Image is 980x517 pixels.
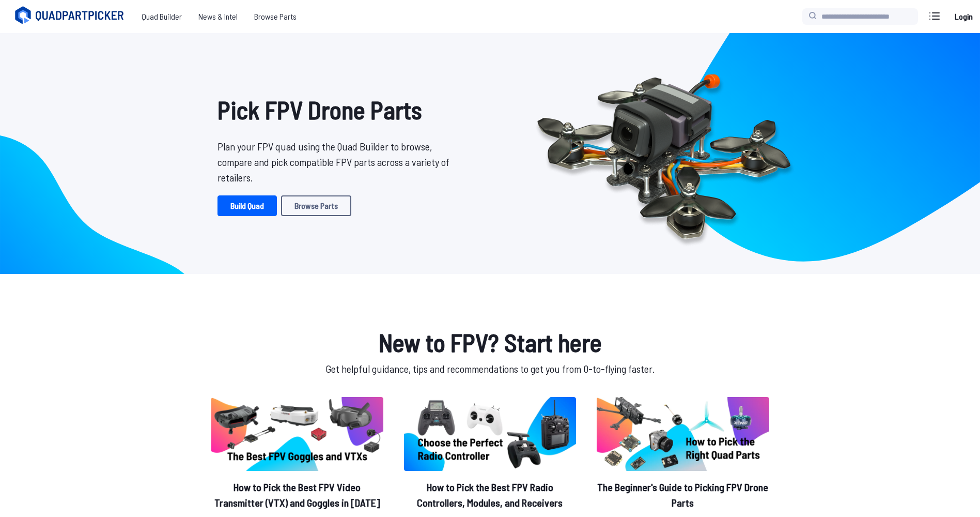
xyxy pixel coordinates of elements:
[404,479,576,510] h2: How to Pick the Best FPV Radio Controllers, Modules, and Receivers
[190,6,246,27] a: News & Intel
[217,91,457,128] h1: Pick FPV Drone Parts
[133,6,190,27] a: Quad Builder
[951,6,976,27] a: Login
[597,479,769,510] h2: The Beginner's Guide to Picking FPV Drone Parts
[217,195,277,216] a: Build Quad
[515,50,813,257] img: Quadcopter
[211,397,383,471] img: image of post
[217,139,457,185] p: Plan your FPV quad using the Quad Builder to browse, compare and pick compatible FPV parts across...
[209,324,771,361] h1: New to FPV? Start here
[281,195,351,216] a: Browse Parts
[211,479,383,510] h2: How to Pick the Best FPV Video Transmitter (VTX) and Goggles in [DATE]
[597,397,769,471] img: image of post
[404,397,576,471] img: image of post
[246,6,305,27] a: Browse Parts
[209,361,771,376] p: Get helpful guidance, tips and recommendations to get you from 0-to-flying faster.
